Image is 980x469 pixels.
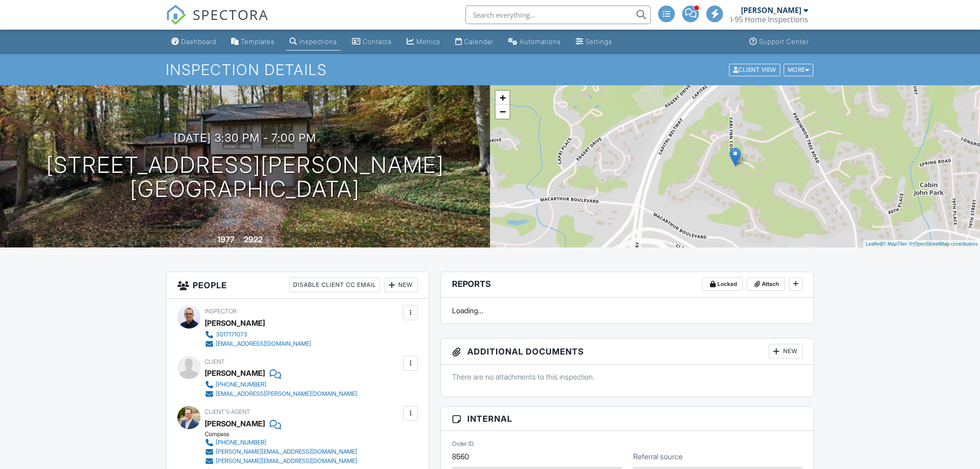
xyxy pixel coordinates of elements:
a: Inspections [286,33,341,51]
a: [PERSON_NAME][EMAIL_ADDRESS][DOMAIN_NAME] [205,456,357,466]
div: Calendar [464,38,493,45]
div: [PERSON_NAME] [205,366,265,380]
div: I-95 Home Inspections [730,15,808,24]
span: Built [206,237,216,244]
a: [PERSON_NAME][EMAIL_ADDRESS][DOMAIN_NAME] [205,447,357,456]
a: Dashboard [168,33,220,51]
span: Client's Agent [205,408,250,415]
a: [PERSON_NAME] [205,417,265,431]
a: [EMAIL_ADDRESS][DOMAIN_NAME] [205,339,311,349]
label: Referral source [633,451,683,462]
a: Calendar [452,33,497,51]
div: Client View [729,63,780,76]
div: Support Center [759,38,809,45]
a: [PHONE_NUMBER] [205,380,357,389]
img: The Best Home Inspection Software - Spectora [166,5,186,25]
a: Contacts [348,33,396,51]
a: Zoom in [496,91,509,105]
div: Inspections [299,38,337,45]
div: | [863,240,980,248]
div: [PERSON_NAME][EMAIL_ADDRESS][DOMAIN_NAME] [216,448,357,456]
div: Automations [520,38,561,45]
a: Client View [728,66,783,73]
div: [PERSON_NAME][EMAIL_ADDRESS][DOMAIN_NAME] [216,457,357,465]
div: 3017171073 [216,331,247,338]
div: [PHONE_NUMBER] [216,439,266,446]
div: New [384,278,418,292]
h1: [STREET_ADDRESS][PERSON_NAME] [GEOGRAPHIC_DATA] [46,153,444,202]
h3: Additional Documents [441,338,814,365]
div: Contacts [363,38,392,45]
input: Search everything... [465,6,651,24]
h3: Internal [441,407,814,431]
a: Support Center [746,33,812,51]
div: [PHONE_NUMBER] [216,381,266,388]
div: 1977 [217,234,235,244]
div: Settings [585,38,612,45]
a: Zoom out [496,105,509,119]
div: Compass [205,431,364,438]
div: [EMAIL_ADDRESS][PERSON_NAME][DOMAIN_NAME] [216,390,357,398]
a: © OpenStreetMap contributors [909,241,978,247]
span: Inspector [205,308,237,315]
div: New [769,344,803,359]
h3: People [166,272,429,298]
p: There are no attachments to this inspection. [452,372,803,382]
a: © MapTiler [882,241,907,247]
a: [EMAIL_ADDRESS][PERSON_NAME][DOMAIN_NAME] [205,389,357,399]
div: [EMAIL_ADDRESS][DOMAIN_NAME] [216,340,311,348]
a: Leaflet [866,241,881,247]
div: Disable Client CC Email [289,278,380,292]
h3: [DATE] 3:30 pm - 7:00 pm [174,132,316,144]
span: Client [205,358,225,365]
div: [PERSON_NAME] [741,6,801,15]
a: Metrics [403,33,444,51]
div: Dashboard [181,38,216,45]
a: Settings [572,33,616,51]
a: SPECTORA [166,13,269,32]
h1: Inspection Details [166,62,814,78]
div: Metrics [416,38,440,45]
div: Templates [241,38,275,45]
a: 3017171073 [205,330,311,339]
div: [PERSON_NAME] [205,316,265,330]
a: Automations (Advanced) [504,33,565,51]
a: [PHONE_NUMBER] [205,438,357,447]
div: 2922 [244,234,263,244]
span: sq. ft. [264,237,277,244]
label: Order ID [452,440,474,448]
span: SPECTORA [193,5,269,24]
div: More [784,63,814,76]
a: Templates [227,33,278,51]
